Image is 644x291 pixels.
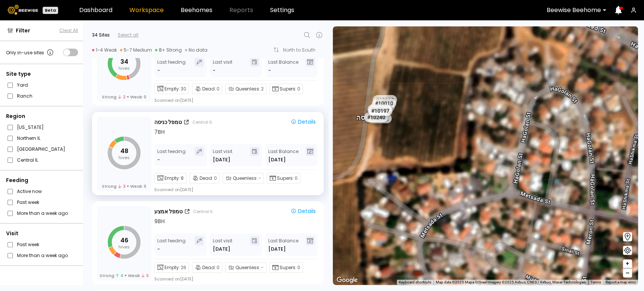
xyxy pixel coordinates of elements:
[623,259,632,268] button: +
[268,147,298,164] div: Last Balance
[17,134,40,142] label: Northern IL
[367,113,391,123] div: # 10042
[268,236,298,253] div: Last Balance
[17,123,44,131] label: [US_STATE]
[144,184,146,189] span: 0
[356,106,390,121] div: טמפל כניסה
[297,264,300,271] span: 0
[213,58,232,74] div: Last visit
[590,280,601,284] a: Terms (opens in new tab)
[213,236,232,253] div: Last visit
[335,275,360,285] img: Google
[192,262,222,273] div: Dead:
[267,173,300,184] div: Supers:
[373,95,397,105] div: # 10068
[6,48,55,57] div: Only in-use sites
[229,7,253,13] span: Reports
[102,94,146,100] div: Strong Weak
[6,176,78,184] div: Feeding
[189,173,220,184] div: Dead:
[606,280,636,284] a: Report a map error
[157,245,161,253] div: -
[213,147,232,164] div: Last visit
[120,57,128,66] tspan: 34
[626,268,630,278] span: –
[368,106,392,116] div: # 10197
[181,86,186,92] span: 30
[154,118,182,126] div: טמפל כניסה
[399,280,431,285] button: Keyboard shortcuts
[6,70,78,78] div: Site type
[154,84,189,94] div: Empty:
[261,86,264,92] span: 2
[223,173,264,184] div: Queenless:
[102,184,146,189] div: Strong Weak
[269,84,303,94] div: Supers:
[118,32,138,38] div: Select all
[6,112,78,120] div: Region
[154,187,193,193] div: Scanned on [DATE]
[118,244,130,250] tspan: hives
[364,112,388,122] div: # 10240
[258,175,261,182] span: -
[283,48,321,52] div: North to South
[297,86,300,92] span: 0
[192,119,212,125] div: Central IL
[17,156,38,164] label: Central IL
[193,208,213,214] div: Central IL
[269,262,303,273] div: Supers:
[225,84,266,94] div: Queenless:
[118,184,125,189] span: 3
[92,47,117,53] div: 1-4 Weak
[118,65,130,71] tspan: hives
[217,264,220,271] span: 0
[225,262,266,273] div: Queenless:
[17,92,32,100] label: Ranch
[268,58,298,74] div: Last Balance
[116,273,123,278] span: 4
[120,47,152,53] div: 5-7 Medium
[181,7,212,13] a: Beehomes
[157,58,186,74] div: Last feeding
[59,27,78,34] button: Clear All
[16,27,30,35] span: Filter
[6,230,78,237] div: Visit
[154,128,165,136] div: 7 BH
[268,67,271,74] span: -
[181,264,186,271] span: 26
[268,245,286,253] span: [DATE]
[213,67,215,74] div: -
[270,7,294,13] a: Settings
[17,251,68,259] label: More than a week ago
[154,276,193,282] div: Scanned on [DATE]
[17,187,42,195] label: Active now
[17,240,39,248] label: Past week
[154,262,189,273] div: Empty:
[17,209,68,217] label: More than a week ago
[144,94,146,100] span: 0
[157,156,161,164] div: -
[92,32,110,38] div: 34 Sites
[185,47,207,53] div: No data
[625,259,630,268] span: +
[290,208,316,214] div: Details
[157,67,161,74] div: -
[120,236,128,245] tspan: 46
[367,104,392,114] div: # 10014
[79,7,112,13] a: Dashboard
[157,236,186,253] div: Last feeding
[8,5,38,15] img: Beewise logo
[372,98,396,108] div: # 10010
[118,94,125,100] span: 2
[141,273,149,278] span: 3
[43,7,58,14] div: Beta
[17,198,39,206] label: Past week
[129,7,164,13] a: Workspace
[335,275,360,285] a: Open this area in Google Maps (opens a new window)
[213,245,230,253] div: [DATE]
[157,147,186,164] div: Last feeding
[17,81,28,89] label: Yard
[154,173,186,184] div: Empty:
[118,155,130,161] tspan: hives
